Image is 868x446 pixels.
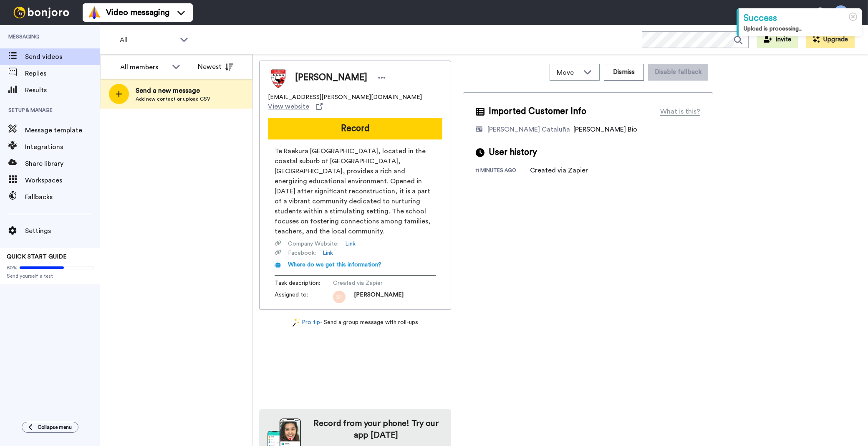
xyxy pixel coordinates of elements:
span: Add new contact or upload CSV [136,96,210,102]
img: bj-logo-header-white.svg [10,7,73,18]
img: sf.png [333,291,346,303]
span: Task description : [275,279,333,287]
span: Te Raekura [GEOGRAPHIC_DATA], located in the coastal suburb of [GEOGRAPHIC_DATA], [GEOGRAPHIC_DAT... [275,146,436,236]
span: [PERSON_NAME] Bio [573,126,637,133]
span: Imported Customer Info [489,105,586,118]
span: Collapse menu [38,424,72,431]
div: - Send a group message with roll-ups [259,318,451,327]
span: Created via Zapier [333,279,412,287]
span: Results [25,85,100,95]
span: All [120,35,176,45]
button: Dismiss [604,64,644,81]
span: [PERSON_NAME] [354,291,404,303]
span: Send a new message [136,86,210,96]
div: What is this? [660,106,700,117]
span: Message template [25,125,100,135]
span: Integrations [25,142,100,152]
button: Newest [192,58,240,75]
span: Move [557,68,579,78]
a: View website [268,101,323,111]
span: Company Website : [288,240,338,248]
span: [PERSON_NAME] [295,71,367,84]
span: Fallbacks [25,192,100,202]
div: Upload is processing... [744,25,857,33]
span: Settings [25,226,100,236]
img: magic-wand.svg [293,318,300,327]
span: 60% [7,264,18,271]
a: Link [345,240,356,248]
span: Send videos [25,52,100,62]
div: [PERSON_NAME] Cataluña [487,124,570,134]
img: Image of Fox Stewart [268,67,289,88]
img: vm-color.svg [88,6,101,19]
button: Upgrade [806,31,855,48]
div: Success [744,12,857,25]
a: Link [323,249,333,257]
span: QUICK START GUIDE [7,254,67,260]
span: Video messaging [106,7,169,18]
button: Disable fallback [648,64,708,81]
button: Record [268,118,442,139]
div: All members [120,62,168,72]
button: Collapse menu [22,422,78,433]
span: Send yourself a test [7,273,93,279]
span: Facebook : [288,249,316,257]
span: View website [268,101,309,111]
div: Created via Zapier [530,165,588,175]
span: Share library [25,159,100,169]
span: Replies [25,68,100,79]
div: 11 minutes ago [476,167,530,175]
span: Where do we get this information? [288,262,381,268]
span: Workspaces [25,175,100,185]
a: Pro tip [293,318,320,327]
h4: Record from your phone! Try our app [DATE] [309,418,443,441]
button: Invite [757,31,798,48]
span: Assigned to: [275,291,333,303]
span: [EMAIL_ADDRESS][PERSON_NAME][DOMAIN_NAME] [268,93,422,101]
span: User history [489,146,537,159]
